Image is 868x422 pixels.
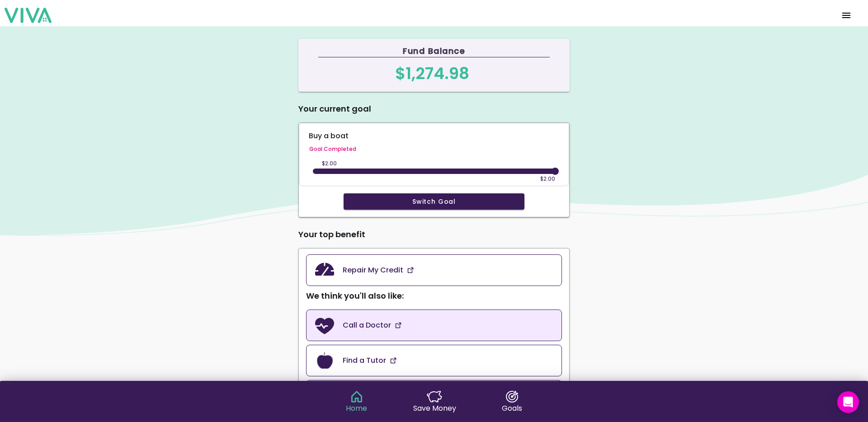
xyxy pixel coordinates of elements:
[314,350,335,371] img: amenity
[343,355,386,366] ion-text: Find a Tutor
[412,198,456,205] ion-text: Switch Goal
[318,45,549,57] ion-text: Fund Balance
[306,254,562,286] a: Repair My Credit
[502,391,522,413] a: singleWord.goalsGoals
[299,123,569,186] a: Buy a boatGoal Completed$2.00$2.00
[306,380,562,412] a: Build My Credit
[349,391,364,403] img: singleWord.home
[343,265,403,276] ion-text: Repair My Credit
[407,267,414,274] img: amenity
[298,228,570,241] p: Your top benefit
[395,62,469,85] ion-text: $1,274.98
[346,403,367,414] ion-text: Home
[314,314,335,336] img: amenity
[298,39,570,92] a: Fund Balance$1,274.98
[306,193,562,210] a: Switch Goal
[427,391,442,403] img: singleWord.saveMoney
[505,391,520,403] img: singleWord.goals
[413,391,456,413] a: singleWord.saveMoneySave Money
[343,320,391,331] ion-text: Call a Doctor
[306,345,562,376] a: Find a Tutor
[306,309,562,341] a: Call a Doctor
[837,391,859,413] div: Open Intercom Messenger
[322,159,337,167] span: $2.00
[540,175,555,183] span: $2.00
[309,131,561,149] p: Buy a boat
[390,357,397,364] img: amenity
[298,103,570,115] p: Your current goal
[413,403,456,414] ion-text: Save Money
[346,391,367,413] a: singleWord.homeHome
[502,403,522,414] ion-text: Goals
[395,322,402,329] img: amenity
[309,145,561,153] ion-text: Goal Completed
[306,290,404,301] ion-text: We think you'll also like :
[314,259,335,281] img: amenity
